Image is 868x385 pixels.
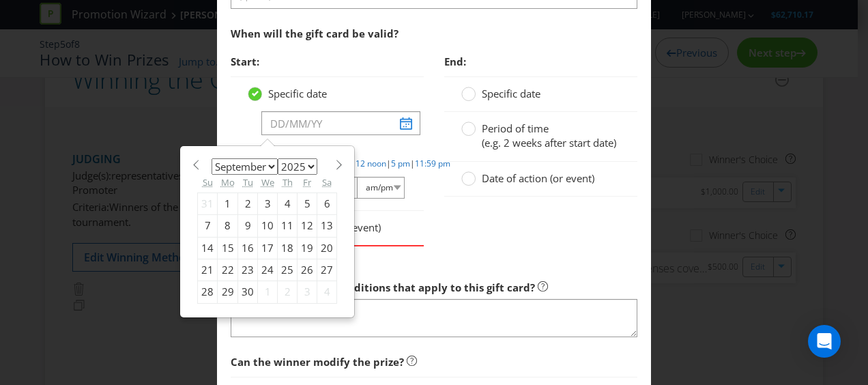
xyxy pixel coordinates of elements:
div: 16 [238,237,258,259]
span: Are there any other conditions that apply to this gift card? [231,281,535,294]
div: 26 [298,259,317,281]
div: 11 [278,215,298,237]
abbr: Monday [221,176,235,188]
div: 22 [218,259,238,281]
span: | [410,158,415,169]
div: 18 [278,237,298,259]
div: 5 [298,192,317,214]
input: DD/MM/YY [261,111,420,135]
div: 4 [317,281,337,303]
div: 29 [218,281,238,303]
div: 14 [198,237,218,259]
a: 5 pm [391,158,410,169]
abbr: Wednesday [261,176,274,188]
div: 20 [317,237,337,259]
span: Specific date [482,87,540,100]
div: 10 [258,215,278,237]
div: 15 [218,237,238,259]
div: 27 [317,259,337,281]
div: 1 [258,281,278,303]
div: 23 [238,259,258,281]
div: 25 [278,259,298,281]
span: Can the winner modify the prize? [231,355,404,369]
div: 3 [298,281,317,303]
div: 31 [198,192,218,214]
div: 2 [278,281,298,303]
div: 1 [218,192,238,214]
span: | [386,158,391,169]
abbr: Tuesday [243,176,253,188]
div: 21 [198,259,218,281]
div: 19 [298,237,317,259]
div: 2 [238,192,258,214]
div: 6 [317,192,337,214]
div: 8 [218,215,238,237]
div: 28 [198,281,218,303]
abbr: Friday [303,176,311,188]
span: (e.g. 2 weeks after start date) [482,136,616,149]
span: Specific date [268,87,327,100]
abbr: Sunday [203,176,213,188]
span: Date of action (or event) [482,171,594,185]
div: 17 [258,237,278,259]
div: 9 [238,215,258,237]
div: 3 [258,192,278,214]
div: 4 [278,192,298,214]
a: 12 noon [356,158,386,169]
a: 11:59 pm [415,158,450,169]
span: Period of time [482,122,549,135]
abbr: Saturday [322,176,332,188]
span: End: [444,55,466,68]
div: Open Intercom Messenger [808,325,841,358]
abbr: Thursday [283,176,293,188]
div: 13 [317,215,337,237]
span: Start: [231,55,259,68]
span: When will the gift card be valid? [231,27,399,40]
div: 24 [258,259,278,281]
div: 30 [238,281,258,303]
div: 7 [198,215,218,237]
div: 12 [298,215,317,237]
